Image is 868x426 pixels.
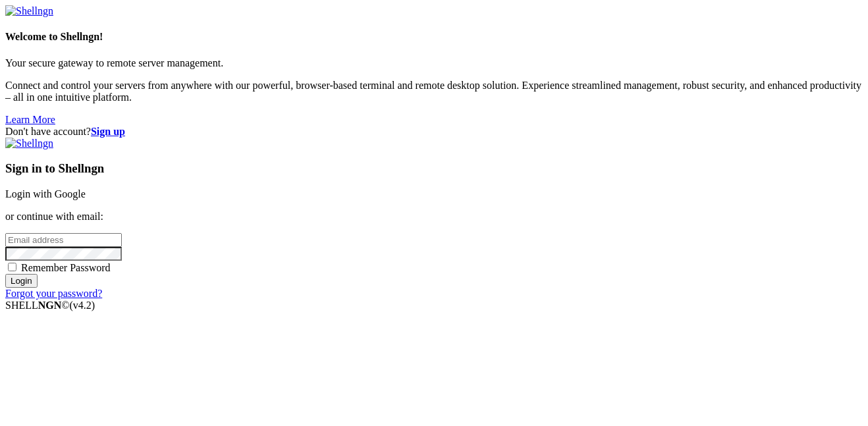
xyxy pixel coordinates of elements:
b: NGN [38,300,62,311]
input: Login [5,274,38,288]
div: Don't have account? [5,126,863,138]
a: Sign up [91,126,125,137]
input: Email address [5,233,122,247]
a: Login with Google [5,188,86,200]
span: Remember Password [21,262,111,273]
h4: Welcome to Shellngn! [5,31,863,43]
img: Shellngn [5,5,53,17]
a: Learn More [5,114,55,125]
p: Your secure gateway to remote server management. [5,57,863,69]
a: Forgot your password? [5,288,102,299]
h3: Sign in to Shellngn [5,161,863,176]
span: 4.2.0 [70,300,95,311]
span: SHELL © [5,300,95,311]
p: Connect and control your servers from anywhere with our powerful, browser-based terminal and remo... [5,80,863,103]
input: Remember Password [8,263,16,271]
p: or continue with email: [5,211,863,223]
img: Shellngn [5,138,53,149]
